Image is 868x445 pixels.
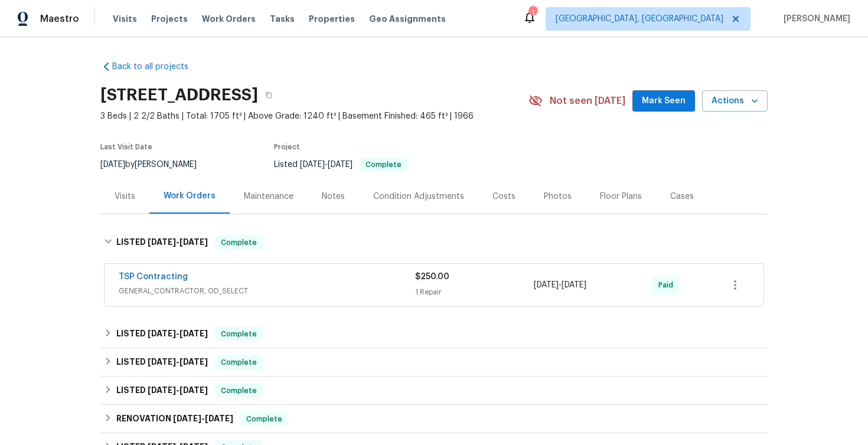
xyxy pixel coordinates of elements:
span: Complete [216,328,262,340]
span: - [300,161,353,169]
span: Tasks [270,15,295,23]
span: Projects [151,13,188,25]
div: Visits [115,191,135,202]
span: [DATE] [328,161,353,169]
span: [DATE] [180,238,208,246]
span: Complete [361,161,406,168]
a: TSP Contracting [119,273,188,281]
span: Complete [216,385,262,397]
div: Work Orders [164,190,216,202]
span: $250.00 [415,273,449,281]
span: Complete [242,413,287,425]
span: Complete [216,237,262,248]
span: Complete [216,356,262,368]
span: - [534,279,586,291]
span: - [148,238,208,246]
span: [DATE] [180,386,208,394]
div: Condition Adjustments [373,191,464,202]
h6: RENOVATION [116,412,233,426]
div: LISTED [DATE]-[DATE]Complete [100,224,768,261]
div: LISTED [DATE]-[DATE]Complete [100,377,768,405]
span: [PERSON_NAME] [779,13,850,25]
span: Work Orders [202,13,256,25]
div: Notes [322,191,345,202]
a: Back to all projects [100,61,214,73]
span: Properties [309,13,355,25]
span: - [148,358,208,366]
div: by [PERSON_NAME] [100,158,211,172]
h6: LISTED [116,355,208,369]
h2: [STREET_ADDRESS] [100,89,258,101]
span: Geo Assignments [369,13,446,25]
span: Visits [113,13,137,25]
div: Maintenance [244,191,293,202]
button: Actions [702,90,768,112]
div: Cases [670,191,694,202]
span: Not seen [DATE] [550,95,625,107]
span: [DATE] [173,414,201,423]
span: Mark Seen [642,94,686,109]
span: 3 Beds | 2 2/2 Baths | Total: 1705 ft² | Above Grade: 1240 ft² | Basement Finished: 465 ft² | 1966 [100,110,528,122]
div: Costs [492,191,515,202]
div: LISTED [DATE]-[DATE]Complete [100,320,768,348]
span: - [148,329,208,338]
div: 1 Repair [415,286,534,298]
span: [DATE] [148,238,176,246]
h6: LISTED [116,327,208,341]
span: - [173,414,233,423]
div: Photos [544,191,572,202]
h6: LISTED [116,235,208,250]
span: GENERAL_CONTRACTOR, OD_SELECT [119,285,415,297]
span: [DATE] [205,414,233,423]
div: 1 [528,7,537,19]
span: Maestro [40,13,79,25]
span: [DATE] [180,358,208,366]
span: Paid [658,279,678,291]
span: - [148,386,208,394]
div: LISTED [DATE]-[DATE]Complete [100,348,768,377]
span: [DATE] [300,161,325,169]
span: Actions [712,94,758,109]
span: [DATE] [534,281,559,289]
h6: LISTED [116,384,208,398]
span: [DATE] [180,329,208,338]
span: [DATE] [148,386,176,394]
span: [DATE] [148,329,176,338]
span: [DATE] [562,281,586,289]
button: Mark Seen [632,90,695,112]
button: Copy Address [258,84,279,106]
span: Listed [274,161,407,169]
div: Floor Plans [600,191,642,202]
span: Project [274,143,300,150]
div: RENOVATION [DATE]-[DATE]Complete [100,405,768,433]
span: Last Visit Date [100,143,152,150]
span: [GEOGRAPHIC_DATA], [GEOGRAPHIC_DATA] [556,13,723,25]
span: [DATE] [100,161,125,169]
span: [DATE] [148,358,176,366]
